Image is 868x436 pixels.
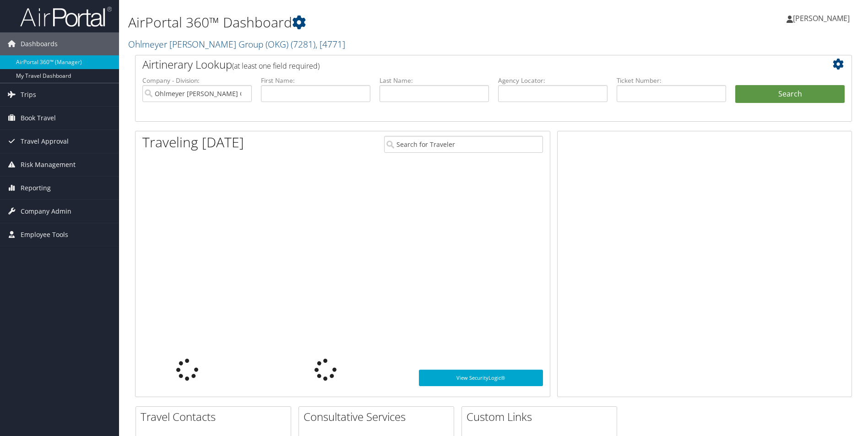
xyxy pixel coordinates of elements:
[380,76,489,85] label: Last Name:
[384,136,543,153] input: Search for Traveler
[315,38,345,50] span: , [ 4771 ]
[21,153,76,176] span: Risk Management
[142,76,252,85] label: Company - Division:
[467,409,617,425] h2: Custom Links
[21,107,56,129] span: Book Travel
[128,13,615,32] h1: AirPortal 360™ Dashboard
[232,61,320,71] span: (at least one field required)
[21,83,36,106] span: Trips
[142,133,244,152] h1: Traveling [DATE]
[419,370,543,386] a: View SecurityLogic®
[291,38,315,50] span: ( 7281 )
[142,57,785,72] h2: Airtinerary Lookup
[21,32,58,55] span: Dashboards
[304,409,454,425] h2: Consultative Services
[21,223,68,246] span: Employee Tools
[617,76,726,85] label: Ticket Number:
[21,130,69,153] span: Travel Approval
[20,6,112,27] img: airportal-logo.png
[21,177,51,199] span: Reporting
[141,409,291,425] h2: Travel Contacts
[128,38,345,50] a: Ohlmeyer [PERSON_NAME] Group (OKG)
[498,76,608,85] label: Agency Locator:
[21,200,71,223] span: Company Admin
[787,5,859,32] a: [PERSON_NAME]
[735,85,845,103] button: Search
[793,13,850,23] span: [PERSON_NAME]
[261,76,370,85] label: First Name:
